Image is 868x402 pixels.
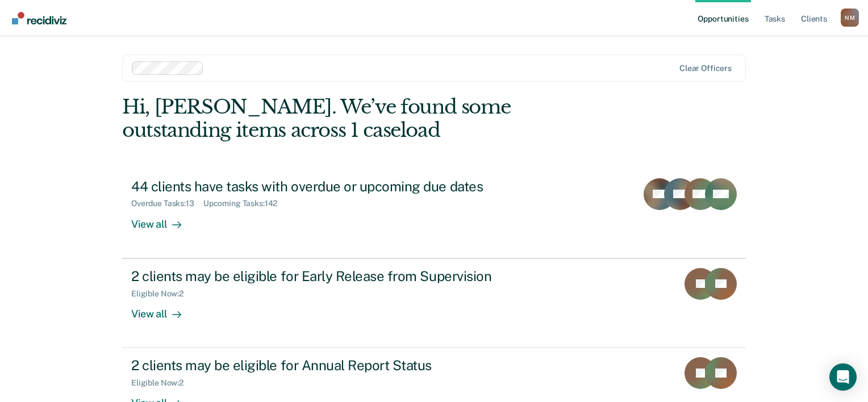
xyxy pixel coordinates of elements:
[131,378,193,388] div: Eligible Now : 2
[131,178,530,195] div: 44 clients have tasks with overdue or upcoming due dates
[841,9,859,27] button: Profile dropdown button
[122,258,746,348] a: 2 clients may be eligible for Early Release from SupervisionEligible Now:2View all
[131,208,195,231] div: View all
[131,199,203,208] div: Overdue Tasks : 13
[841,9,859,27] div: N M
[829,363,857,391] div: Open Intercom Messenger
[131,298,195,320] div: View all
[122,169,746,258] a: 44 clients have tasks with overdue or upcoming due datesOverdue Tasks:13Upcoming Tasks:142View all
[203,199,287,208] div: Upcoming Tasks : 142
[131,268,530,284] div: 2 clients may be eligible for Early Release from Supervision
[122,95,621,142] div: Hi, [PERSON_NAME]. We’ve found some outstanding items across 1 caseload
[131,289,193,299] div: Eligible Now : 2
[12,12,66,24] img: Recidiviz
[679,64,732,73] div: Clear officers
[131,357,530,374] div: 2 clients may be eligible for Annual Report Status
